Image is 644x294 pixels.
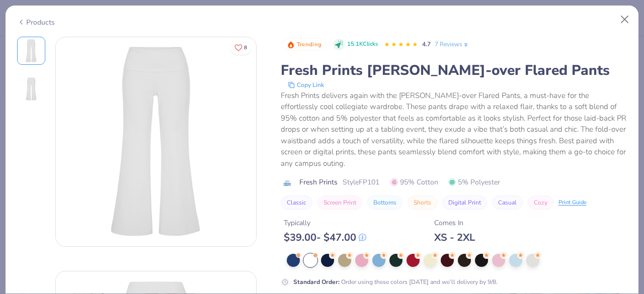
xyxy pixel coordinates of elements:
button: Bottoms [367,195,403,210]
img: Front [19,39,43,63]
button: Shorts [408,195,437,210]
button: Digital Print [442,195,487,210]
span: Fresh Prints [299,177,338,187]
img: Trending sort [287,41,295,49]
div: $ 39.00 - $ 47.00 [284,231,366,244]
button: Casual [492,195,523,210]
span: 95% Cotton [390,177,438,187]
div: Products [17,17,55,28]
img: brand logo [281,179,294,187]
button: Classic [281,195,312,210]
div: Order using these colors [DATE] and we’ll delivery by 9/8. [293,277,498,286]
span: 5% Polyester [448,177,500,187]
span: 4.7 [422,40,431,48]
img: Back [19,77,43,101]
span: 15.1K Clicks [347,40,378,49]
div: Fresh Prints [PERSON_NAME]-over Flared Pants [281,61,627,80]
div: Print Guide [558,199,587,207]
div: Fresh Prints delivers again with the [PERSON_NAME]-over Flared Pants, a must-have for the effortl... [281,90,627,169]
span: Trending [297,42,321,47]
strong: Standard Order : [293,278,340,286]
div: XS - 2XL [434,231,475,244]
div: 4.7 Stars [384,37,418,53]
button: Like [230,40,252,55]
span: 8 [244,45,247,50]
button: Badge Button [282,38,327,51]
button: Close [615,10,634,29]
button: Screen Print [317,195,362,210]
img: Front [56,42,256,242]
a: 7 Reviews [435,40,469,49]
button: Cozy [528,195,553,210]
button: copy to clipboard [285,80,327,90]
span: Style FP101 [343,177,379,187]
div: Comes In [434,218,475,228]
div: Typically [284,218,366,228]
